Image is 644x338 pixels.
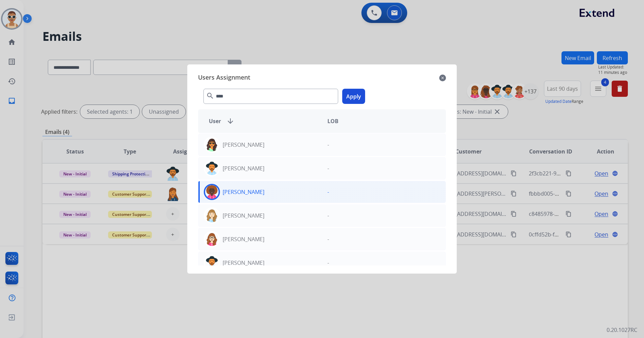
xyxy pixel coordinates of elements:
[327,117,339,125] span: LOB
[327,235,329,243] p: -
[327,188,329,196] p: -
[439,74,446,82] mat-icon: close
[223,141,264,149] p: [PERSON_NAME]
[223,212,264,220] p: [PERSON_NAME]
[223,235,264,243] p: [PERSON_NAME]
[327,164,329,172] p: -
[327,141,329,149] p: -
[327,259,329,267] p: -
[342,89,365,104] button: Apply
[206,92,214,100] mat-icon: search
[223,164,264,172] p: [PERSON_NAME]
[223,188,264,196] p: [PERSON_NAME]
[327,212,329,220] p: -
[203,117,322,125] div: User
[226,117,234,125] mat-icon: arrow_downward
[198,73,250,83] span: Users Assignment
[223,259,264,267] p: [PERSON_NAME]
